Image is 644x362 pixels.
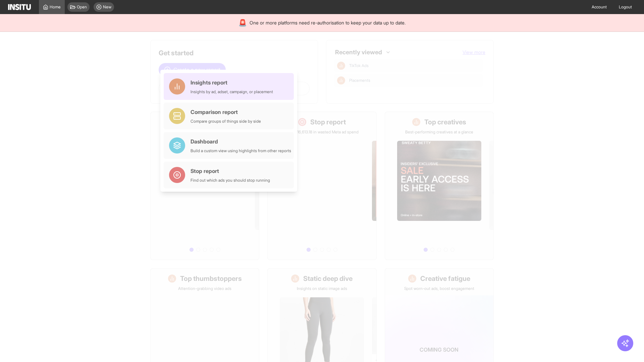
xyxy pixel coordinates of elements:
div: Comparison report [191,108,261,116]
span: One or more platforms need re-authorisation to keep your data up to date. [250,19,406,26]
div: Dashboard [191,137,291,145]
div: Insights report [191,78,273,86]
span: Open [77,4,87,10]
div: Compare groups of things side by side [191,119,261,124]
img: Logo [8,4,31,10]
div: Find out which ads you should stop running [191,178,270,183]
div: Stop report [191,167,270,175]
div: Build a custom view using highlights from other reports [191,148,291,154]
div: Insights by ad, adset, campaign, or placement [191,89,273,95]
div: 🚨 [238,18,247,27]
span: Home [50,4,61,10]
span: New [103,4,111,10]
